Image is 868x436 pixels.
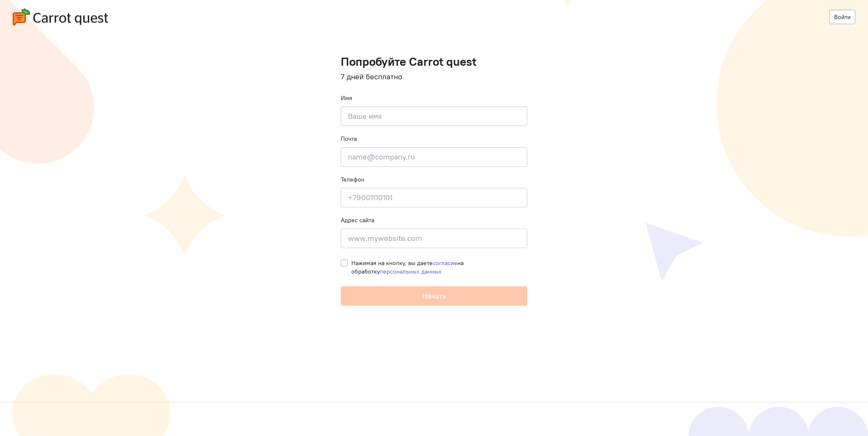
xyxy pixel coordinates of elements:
[341,175,364,184] label: Телефон
[341,73,527,81] h4: 7 дней бесплатно
[422,291,446,301] span: Начать
[341,94,352,102] label: Имя
[351,259,464,275] span: Нажимая на кнопку, вы даете на обработку
[341,134,357,143] label: Почта
[341,188,527,207] input: +79001110101
[433,259,457,267] a: согласие
[341,216,374,224] label: Адрес сайта
[341,229,527,248] input: www.mywebsite.com
[13,8,108,25] img: carrot-quest-logo.svg
[341,106,527,126] input: Ваше имя
[341,147,527,167] input: name@company.ru
[341,55,527,68] h1: Попробуйте Carrot quest
[380,268,442,275] a: персональных данных
[341,286,527,306] button: Начать
[829,10,855,24] a: Войти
